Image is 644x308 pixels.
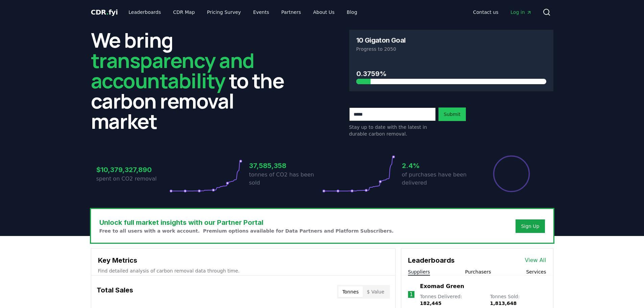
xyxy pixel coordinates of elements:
span: 182,445 [420,301,442,306]
p: Tonnes Delivered : [420,293,483,307]
a: Events [248,6,275,18]
a: Partners [276,6,306,18]
a: Leaderboards [123,6,166,18]
button: Services [526,268,546,275]
span: 1,813,648 [490,301,517,306]
span: transparency and accountability [91,46,254,94]
h3: 10 Gigaton Goal [356,37,406,44]
p: Tonnes Sold : [490,293,546,307]
a: Log in [505,6,537,18]
h3: Key Metrics [98,255,388,265]
p: Find detailed analysis of carbon removal data through time. [98,267,388,274]
h3: $10,379,327,890 [96,165,169,175]
h3: 0.3759% [356,69,546,79]
button: Submit [438,108,466,121]
button: $ Value [363,286,388,297]
a: Pricing Survey [201,6,246,18]
p: Stay up to date with the latest in durable carbon removal. [349,124,436,137]
a: About Us [308,6,340,18]
h3: Unlock full market insights with our Partner Portal [99,217,394,228]
nav: Main [468,6,537,18]
span: CDR fyi [91,8,118,16]
span: Log in [510,9,531,16]
h3: Leaderboards [408,255,455,265]
a: Blog [341,6,363,18]
button: Suppliers [408,268,430,275]
p: spent on CO2 removal [96,175,169,183]
h3: 37,585,358 [249,161,322,171]
div: Percentage of sales delivered [493,155,530,193]
span: . [106,8,109,16]
button: Purchasers [465,268,491,275]
button: Sign Up [516,219,545,233]
a: Sign Up [521,223,539,230]
p: Free to all users with a work account. Premium options available for Data Partners and Platform S... [99,228,394,234]
a: CDR Map [168,6,200,18]
p: tonnes of CO2 has been sold [249,171,322,187]
a: View All [525,256,546,264]
a: Contact us [468,6,504,18]
button: Tonnes [338,286,363,297]
a: Exomad Green [420,282,464,290]
a: CDR.fyi [91,7,118,17]
h3: Total Sales [97,285,133,299]
p: Progress to 2050 [356,46,546,52]
p: 1 [409,290,413,299]
p: of purchases have been delivered [402,171,475,187]
h2: We bring to the carbon removal market [91,30,295,131]
h3: 2.4% [402,161,475,171]
nav: Main [123,6,362,18]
